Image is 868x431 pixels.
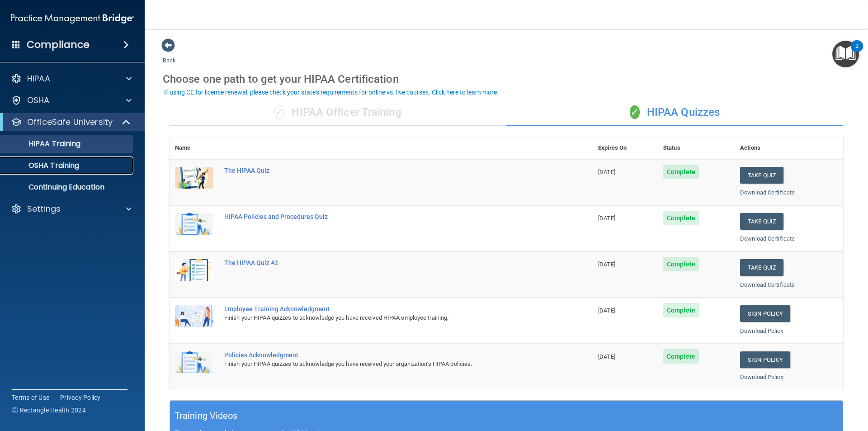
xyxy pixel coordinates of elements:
div: The HIPAA Quiz #2 [224,259,547,266]
p: OSHA Training [6,161,79,170]
button: If using CE for license renewal, please check your state's requirements for online vs. live cours... [163,88,500,97]
span: [DATE] [598,215,615,222]
p: Settings [27,204,61,214]
span: Complete [663,257,699,271]
p: HIPAA Training [6,139,80,148]
div: If using CE for license renewal, please check your state's requirements for online vs. live cours... [164,89,499,95]
a: Download Policy [740,327,783,334]
div: Policies Acknowledgment [224,351,547,359]
th: Name [170,137,219,159]
div: HIPAA Officer Training [170,99,506,126]
div: Finish your HIPAA quizzes to acknowledge you have received HIPAA employee training. [224,313,547,323]
div: HIPAA Quizzes [506,99,843,126]
h4: Compliance [27,38,90,51]
div: Choose one path to get your HIPAA Certification [163,66,850,92]
div: 2 [855,46,859,58]
button: Take Quiz [740,213,783,230]
th: Actions [735,137,843,159]
div: Finish your HIPAA quizzes to acknowledge you have received your organization’s HIPAA policies. [224,359,547,369]
a: Terms of Use [12,393,49,402]
p: OSHA [27,95,50,106]
img: PMB logo [11,9,134,28]
th: Expires On [593,137,658,159]
div: HIPAA Policies and Procedures Quiz [224,213,547,220]
span: Complete [663,165,699,179]
button: Open Resource Center, 2 new notifications [832,41,859,67]
p: Continuing Education [6,183,129,192]
th: Status [658,137,735,159]
h5: Training Videos [175,408,238,424]
a: Back [163,46,176,64]
p: HIPAA [27,73,50,84]
span: ✓ [274,105,284,119]
a: Download Certificate [740,281,795,288]
span: [DATE] [598,353,615,360]
a: Download Policy [740,374,783,380]
span: [DATE] [598,169,615,175]
span: [DATE] [598,307,615,314]
span: ✓ [630,105,640,119]
div: The HIPAA Quiz [224,167,547,174]
span: Complete [663,303,699,317]
span: Complete [663,349,699,364]
p: OfficeSafe University [27,117,113,128]
button: Take Quiz [740,167,783,184]
a: OSHA [11,95,132,106]
div: Employee Training Acknowledgment [224,305,547,313]
a: Sign Policy [740,351,790,368]
a: Privacy Policy [60,393,101,402]
button: Take Quiz [740,259,783,276]
a: Settings [11,204,132,214]
span: [DATE] [598,261,615,268]
a: HIPAA [11,73,132,84]
a: Download Certificate [740,189,795,196]
span: Ⓒ Rectangle Health 2024 [12,406,86,415]
span: Complete [663,211,699,225]
a: OfficeSafe University [11,117,131,128]
a: Download Certificate [740,235,795,242]
a: Sign Policy [740,305,790,322]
